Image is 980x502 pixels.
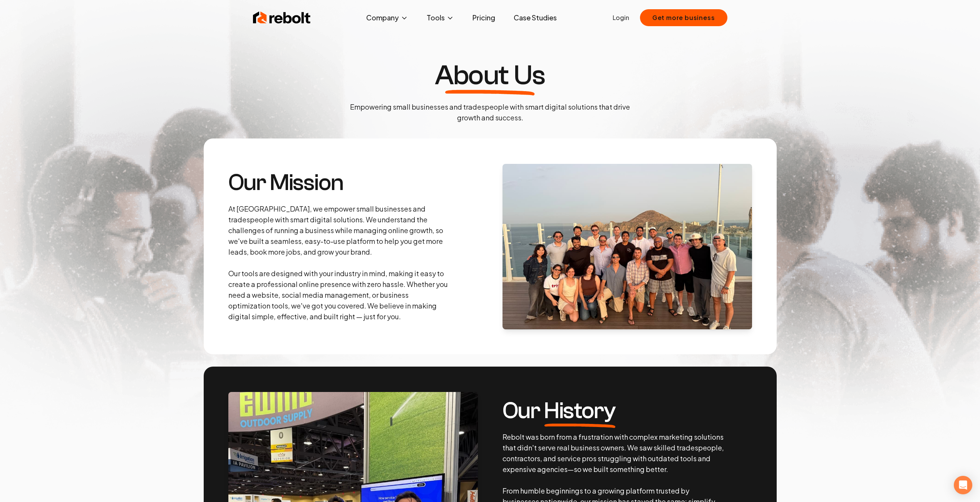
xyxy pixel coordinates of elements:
a: Pricing [466,10,501,25]
img: Rebolt Logo [253,10,311,25]
h1: About Us [435,62,545,89]
button: Get more business [640,9,727,26]
img: About [503,164,752,329]
span: History [544,399,616,422]
p: At [GEOGRAPHIC_DATA], we empower small businesses and tradespeople with smart digital solutions. ... [228,203,450,322]
h3: Our [503,399,724,422]
button: Company [360,10,414,25]
div: Open Intercom Messenger [954,476,972,494]
button: Tools [420,10,460,25]
a: Case Studies [508,10,563,25]
p: Empowering small businesses and tradespeople with smart digital solutions that drive growth and s... [344,102,637,123]
h3: Our Mission [228,171,450,194]
a: Login [613,13,629,22]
